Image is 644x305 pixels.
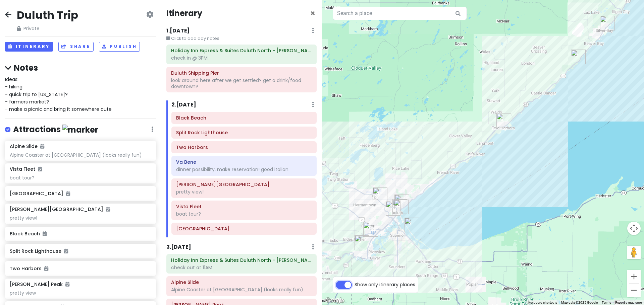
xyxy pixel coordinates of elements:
h6: Split Rock Lighthouse [176,130,312,136]
h4: Itinerary [166,8,202,18]
a: Report a map error [615,301,642,304]
button: Keyboard shortcuts [528,300,557,305]
button: Zoom in [627,270,641,283]
i: Added to itinerary [66,191,70,196]
div: dinner possibility, make reservation! good italian [176,166,312,172]
h6: Holiday Inn Express & Suites Duluth North - Miller Hill by IHG [171,257,312,263]
div: Ely's Peak [355,235,369,250]
h6: Vista Fleet [176,204,312,210]
h6: Black Beach [176,115,312,121]
button: Zoom out [627,284,641,297]
button: Close [310,9,315,17]
h6: Duluth Shipping Pier [171,70,312,76]
h6: [PERSON_NAME] Peak [10,281,69,287]
i: Added to itinerary [106,207,110,212]
div: Park Point Beach [405,218,419,232]
h6: Vista Fleet [10,166,42,172]
span: Ideas: - hiking - quick trip to [US_STATE]? - farmers market? - make a picnic and bring it somewh... [5,76,112,113]
h6: Park Point Beach [176,226,312,232]
button: Share [58,42,93,52]
button: Publish [99,42,140,52]
div: pretty view [10,290,151,296]
h2: Duluth Trip [17,8,78,22]
div: look around here after we get settled? get a drink/food downtown? [171,77,312,89]
div: pretty view! [176,189,312,195]
a: Open this area in Google Maps (opens a new window) [324,296,346,305]
button: Map camera controls [627,222,641,235]
button: Drag Pegman onto the map to open Street View [627,246,641,259]
h6: Two Harbors [10,265,151,272]
h6: Black Beach [10,231,151,237]
div: check in @ 3PM. [171,55,312,61]
div: boat tour? [10,175,151,181]
span: Private [17,25,78,32]
div: Holiday Inn Express & Suites Duluth North - Miller Hill by IHG [373,187,387,202]
h6: [GEOGRAPHIC_DATA] [10,190,151,197]
h6: 1 . [DATE] [166,27,190,34]
span: Map data ©2025 Google [561,301,598,304]
div: Alpine Coaster at [GEOGRAPHIC_DATA] (looks really fun) [171,287,312,293]
div: Va Bene [394,195,409,209]
div: Two Harbors [496,113,511,128]
div: Split Rock Lighthouse [571,50,586,64]
div: Alpine Slide [363,222,378,237]
span: Close itinerary [310,8,315,19]
input: Search a place [333,7,467,20]
div: pretty view! [10,215,151,221]
h6: 2 . [DATE] [171,101,196,108]
h6: Enger Tower [176,181,312,187]
h6: Alpine Slide [171,279,312,285]
h6: Holiday Inn Express & Suites Duluth North - Miller Hill by IHG [171,48,312,54]
div: Enger Tower [386,201,400,216]
div: Vista Fleet [392,199,407,214]
i: Added to itinerary [64,249,68,253]
span: Show only itinerary places [355,281,415,288]
h6: Va Bene [176,159,312,165]
div: Alpine Coaster at [GEOGRAPHIC_DATA] (looks really fun) [10,152,151,158]
i: Added to itinerary [43,231,47,236]
a: Terms [602,301,611,304]
i: Added to itinerary [44,266,48,271]
img: Google [324,296,346,305]
i: Added to itinerary [65,282,69,287]
button: Itinerary [5,42,53,52]
h4: Notes [5,63,156,73]
h4: Attractions [13,124,98,135]
i: Added to itinerary [40,144,44,149]
img: marker [62,125,98,135]
h6: [PERSON_NAME][GEOGRAPHIC_DATA] [10,206,110,212]
div: Black Beach [600,16,615,30]
h6: Split Rock Lighthouse [10,248,151,254]
h6: 3 . [DATE] [166,244,191,251]
div: boat tour? [176,211,312,217]
h6: Two Harbors [176,144,312,150]
div: check out at 11AM [171,264,312,271]
small: Click to add day notes [166,35,317,42]
div: Duluth Shipping Pier [394,200,409,214]
h6: Alpine Slide [10,143,44,149]
i: Added to itinerary [38,167,42,171]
